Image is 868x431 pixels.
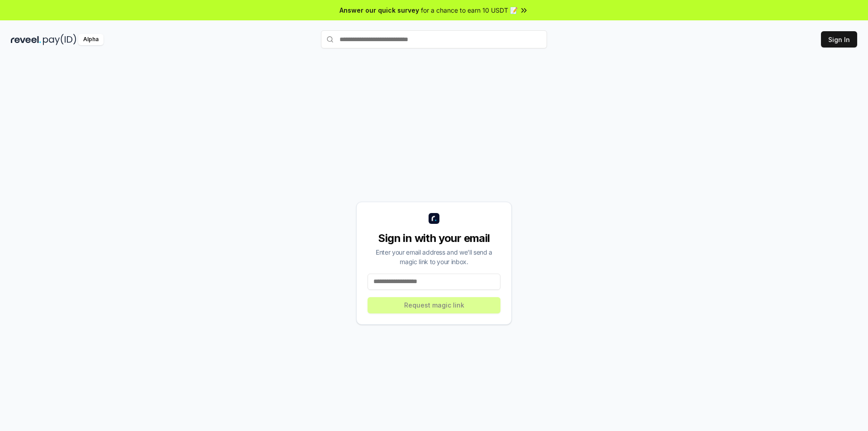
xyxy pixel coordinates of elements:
[78,34,104,45] div: Alpha
[821,31,857,47] button: Sign In
[421,5,518,15] span: for a chance to earn 10 USDT 📝
[368,231,500,246] div: Sign in with your email
[11,34,41,45] img: reveel_dark
[368,247,500,266] div: Enter your email address and we’ll send a magic link to your inbox.
[340,5,419,15] span: Answer our quick survey
[429,213,439,224] img: logo_small
[43,34,76,45] img: pay_id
